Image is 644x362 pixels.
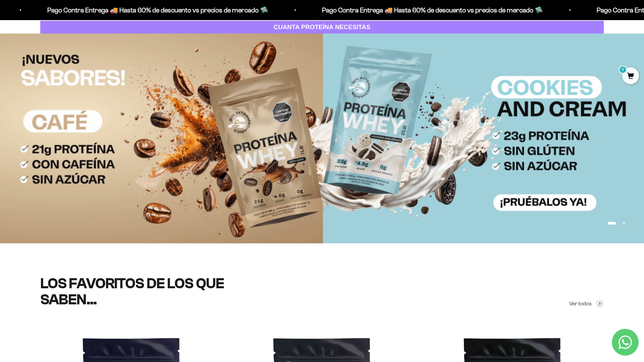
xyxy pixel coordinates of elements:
span: Ver todos [569,299,592,308]
a: CUANTA PROTEÍNA NECESITAS [40,21,604,34]
a: Ver todos [569,299,604,308]
p: Pago Contra Entrega 🚚 Hasta 60% de descuento vs precios de mercado 🛸 [293,5,514,15]
split-lines: LOS FAVORITOS DE LOS QUE SABEN... [40,275,224,308]
p: Pago Contra Entrega 🚚 Hasta 60% de descuento vs precios de mercado 🛸 [18,5,239,15]
mark: 0 [619,66,627,74]
strong: CUANTA PROTEÍNA NECESITAS [274,23,371,31]
a: 0 [622,73,639,80]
